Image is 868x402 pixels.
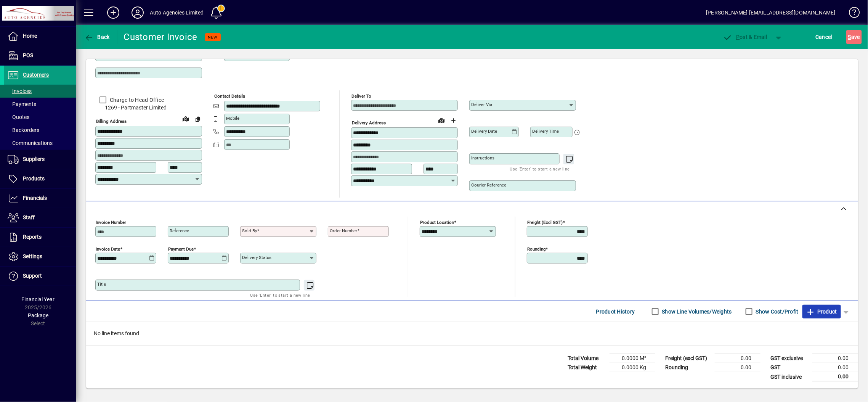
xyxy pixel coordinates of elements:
[448,114,460,127] button: Choose address
[754,308,799,315] label: Show Cost/Profit
[4,189,76,208] a: Financials
[351,93,371,99] mat-label: Deliver To
[125,6,150,19] button: Profile
[4,98,76,111] a: Payments
[564,354,610,363] td: Total Volume
[596,306,635,318] span: Product History
[4,267,76,286] a: Support
[4,124,76,137] a: Backorders
[4,247,76,266] a: Settings
[471,129,497,134] mat-label: Delivery date
[610,354,655,363] td: 0.0000 M³
[767,354,812,363] td: GST exclusive
[76,30,118,44] app-page-header-button: Back
[180,113,192,125] a: View on map
[816,31,833,43] span: Cancel
[226,116,239,121] mat-label: Mobile
[564,363,610,372] td: Total Weight
[23,234,42,240] span: Reports
[848,34,851,40] span: S
[706,6,836,19] div: [PERSON_NAME] [EMAIL_ADDRESS][DOMAIN_NAME]
[723,34,767,40] span: ost & Email
[661,354,715,363] td: Freight (excl GST)
[192,113,204,125] button: Copy to Delivery address
[510,164,570,173] mat-hint: Use 'Enter' to start a new line
[8,114,29,120] span: Quotes
[8,88,32,94] span: Invoices
[23,156,45,162] span: Suppliers
[4,46,76,65] a: POS
[208,35,218,40] span: NEW
[846,30,862,44] button: Save
[124,31,197,43] div: Customer Invoice
[812,363,858,372] td: 0.00
[593,305,638,318] button: Product History
[23,175,45,182] span: Products
[471,155,494,161] mat-label: Instructions
[435,114,448,126] a: View on map
[82,30,112,44] button: Back
[23,72,49,78] span: Customers
[170,228,189,233] mat-label: Reference
[4,150,76,169] a: Suppliers
[97,281,106,287] mat-label: Title
[471,182,506,188] mat-label: Courier Reference
[715,363,761,372] td: 0.00
[420,220,454,225] mat-label: Product location
[812,354,858,363] td: 0.00
[4,208,76,227] a: Staff
[812,372,858,382] td: 0.00
[527,246,546,252] mat-label: Rounding
[96,246,120,252] mat-label: Invoice date
[168,246,194,252] mat-label: Payment due
[4,27,76,46] a: Home
[23,214,35,220] span: Staff
[661,363,715,372] td: Rounding
[719,30,771,44] button: Post & Email
[108,96,164,104] label: Charge to Head Office
[4,169,76,188] a: Products
[150,6,204,19] div: Auto Agencies Limited
[23,33,37,39] span: Home
[8,127,39,133] span: Backorders
[8,101,36,107] span: Payments
[86,322,858,345] div: No line items found
[84,34,110,40] span: Back
[767,372,812,382] td: GST inclusive
[23,195,47,201] span: Financials
[95,104,202,112] span: 1269 - Partmaster Limited
[250,291,310,299] mat-hint: Use 'Enter' to start a new line
[471,102,492,107] mat-label: Deliver via
[330,228,357,233] mat-label: Order number
[4,228,76,247] a: Reports
[23,253,42,259] span: Settings
[843,2,858,26] a: Knowledge Base
[610,363,655,372] td: 0.0000 Kg
[4,137,76,150] a: Communications
[806,306,837,318] span: Product
[4,85,76,98] a: Invoices
[715,354,761,363] td: 0.00
[4,111,76,124] a: Quotes
[661,308,732,315] label: Show Line Volumes/Weights
[767,363,812,372] td: GST
[814,30,834,44] button: Cancel
[8,140,53,146] span: Communications
[96,220,126,225] mat-label: Invoice number
[22,296,55,302] span: Financial Year
[242,255,271,260] mat-label: Delivery status
[736,34,740,40] span: P
[23,52,33,58] span: POS
[242,228,257,233] mat-label: Sold by
[527,220,563,225] mat-label: Freight (excl GST)
[848,31,860,43] span: ave
[101,6,125,19] button: Add
[23,273,42,279] span: Support
[28,312,48,318] span: Package
[532,129,559,134] mat-label: Delivery time
[802,305,841,318] button: Product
